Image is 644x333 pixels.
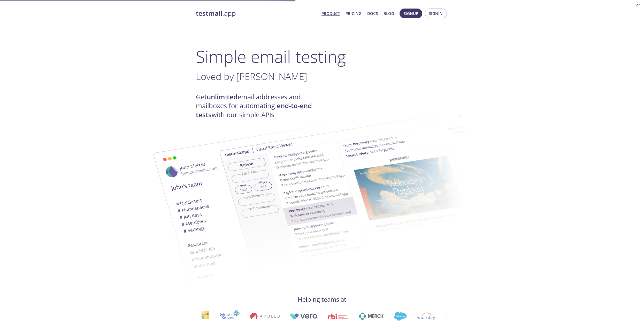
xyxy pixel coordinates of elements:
[425,9,447,18] button: Signin
[200,311,209,322] img: interac
[429,10,443,17] span: Signin
[196,101,312,119] strong: end-to-end tests
[196,295,448,304] h4: Helping teams at
[134,120,413,295] img: testmail-email-viewer
[327,313,348,319] img: rbi
[416,313,435,320] img: workday
[404,10,418,17] span: Signup
[249,313,279,320] img: apollo
[394,312,406,321] img: salesforce
[384,10,394,17] a: Blog
[196,70,307,83] span: Loved by [PERSON_NAME]
[358,313,383,320] img: merck
[367,10,378,17] a: Docs
[196,47,448,66] h1: Simple email testing
[196,9,222,18] strong: testmail
[219,103,498,278] img: testmail-email-viewer
[196,93,322,119] h4: Get email addresses and mailboxes for automating with our simple APIs
[321,10,340,17] a: Product
[400,9,422,18] button: Signup
[207,92,237,101] strong: unlimited
[219,310,239,322] img: johnsoncontrols
[289,313,317,319] img: vero
[346,10,362,17] a: Pricing
[196,9,317,18] a: testmail.app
